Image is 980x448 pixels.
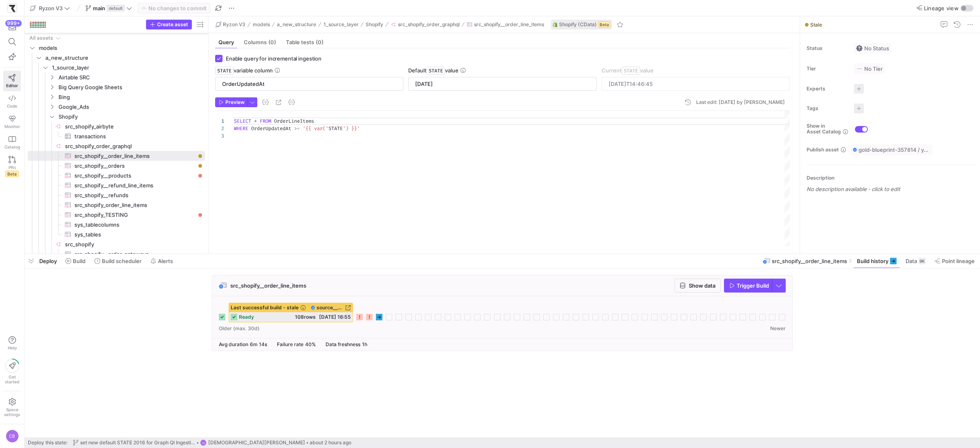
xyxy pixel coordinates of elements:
[219,341,248,347] span: Avg duration
[74,250,196,259] span: src_shopify__order_gateways​​​​​​​​​
[854,43,891,54] button: No statusNo Status
[28,131,205,141] a: transactions​​​​​​​​​
[28,210,205,220] div: Press SPACE to select this row.
[28,440,67,446] span: Deploy this state:
[3,20,21,34] button: 999+
[28,82,205,92] div: Press SPACE to select this row.
[851,144,933,155] button: gold-blueprint-357814 / y42_Ryzon_V3_main / source__src_shopify_order_graphql__src_shopify__order...
[807,147,839,153] span: Publish asset
[696,99,785,105] div: Last edit: [DATE] by [PERSON_NAME]
[83,3,134,14] button: maindefault
[215,97,247,107] button: Preview
[208,440,305,446] span: [DEMOGRAPHIC_DATA][PERSON_NAME]
[28,249,205,259] a: src_shopify__order_gateways​​​​​​​​​
[28,122,205,131] a: src_shopify_airbyte​​​​​​​​
[28,112,205,122] div: Press SPACE to select this row.
[3,91,21,112] a: Code
[28,33,205,43] div: Press SPACE to select this row.
[942,258,975,264] span: Point lineage
[28,190,205,200] a: src_shopify__refunds​​​​​​​​​
[93,5,105,11] span: main
[3,71,21,91] a: Editor
[268,40,276,45] span: (0)
[147,254,177,268] button: Alerts
[74,132,196,141] span: transactions​​​​​​​​​
[857,258,888,264] span: Build history
[3,112,21,132] a: Monitor
[602,67,654,74] span: Current value
[295,314,316,320] span: 108 rows
[924,5,959,11] span: Lineage view
[853,254,900,268] button: Build history
[65,142,204,151] span: src_shopify_order_graphql​​​​​​​​
[62,254,89,268] button: Build
[28,102,205,112] div: Press SPACE to select this row.
[277,22,316,27] span: a_new_structure
[5,374,19,384] span: Get started
[214,20,247,29] button: Ryzon V3
[74,151,196,161] span: src_shopify__order_line_items​​​​​​​​​
[770,326,786,331] span: Newer
[9,165,16,170] span: PRs
[45,53,204,63] span: a_new_structure
[215,117,224,125] div: 1
[28,141,205,151] div: Press SPACE to select this row.
[157,22,188,27] span: Create asset
[274,118,314,124] span: OrderLineItems
[58,102,204,112] span: Google_Ads
[74,200,196,210] span: src_shopify_order_line_items​​​​​​​​​
[71,437,353,448] button: set new default STATE 2016 for Graph Ql IngestionCB[DEMOGRAPHIC_DATA][PERSON_NAME]about 2 hours ago
[80,440,196,446] span: set new default STATE 2016 for Graph Ql Ingestion
[39,43,204,53] span: models
[689,282,715,289] span: Show data
[260,118,271,124] span: FROM
[3,356,21,387] button: Getstarted
[28,161,205,171] div: Press SPACE to select this row.
[29,35,53,41] div: All assets
[74,191,196,200] span: src_shopify__refunds​​​​​​​​​
[856,65,883,72] span: No Tier
[427,67,445,75] span: STATE
[674,279,721,293] button: Show data
[408,67,459,74] span: Default value
[294,125,300,132] span: >=
[807,186,977,192] p: No description available - click to edit
[158,258,173,264] span: Alerts
[856,65,863,72] img: No tier
[28,141,205,151] a: src_shopify_order_graphql​​​​​​​​
[28,3,72,14] button: Ryzon V3
[251,125,291,132] span: OrderUpdatedAt
[286,40,324,45] span: Table tests
[28,43,205,53] div: Press SPACE to select this row.
[146,20,192,29] button: Create asset
[906,258,917,264] span: Data
[215,125,224,132] div: 2
[328,125,343,132] span: STATE
[28,220,205,230] a: sys_tablecolumns​​​​​​​​​
[58,83,204,92] span: Big Query Google Sheets
[364,20,385,29] button: Shopify
[28,249,205,259] div: Press SPACE to select this row.
[28,239,205,249] div: Press SPACE to select this row.
[4,124,20,129] span: Monitor
[389,20,462,29] button: src_shopify_order_graphql
[28,239,205,249] a: src_shopify​​​​​​​​
[218,40,234,45] span: Query
[74,171,196,180] span: src_shopify__products​​​​​​​​​
[28,200,205,210] div: Press SPACE to select this row.
[856,45,863,52] img: No status
[58,92,204,102] span: Bing
[253,22,270,27] span: models
[215,67,273,74] span: variable column
[28,180,205,190] a: src_shopify__refund_line_items​​​​​​​​​
[316,40,324,45] span: (0)
[772,258,847,264] span: src_shopify__order_line_items
[317,305,344,311] span: source__src_shopify_order_graphql__src_shopify__order_line_items
[622,67,640,75] span: STATE
[239,314,254,320] span: ready
[465,20,546,29] button: src_shopify__order_line_items
[39,5,63,11] span: Ryzon V3
[74,230,196,239] span: sys_tables​​​​​​​​​
[3,428,21,445] button: CB
[234,118,251,124] span: SELECT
